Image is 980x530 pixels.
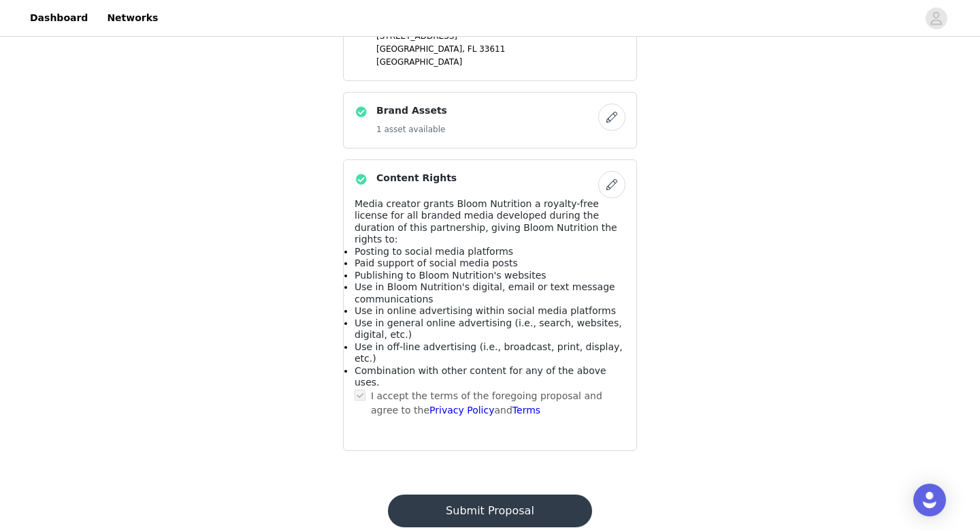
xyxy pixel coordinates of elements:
p: I accept the terms of the foregoing proposal and agree to the and [371,389,625,418]
span: Use in off-line advertising (i.e., broadcast, print, display, etc.) [355,341,623,364]
div: Open Intercom Messenger [913,484,946,516]
div: Content Rights [343,159,637,451]
div: avatar [930,7,943,29]
p: [GEOGRAPHIC_DATA] [376,56,625,68]
span: Combination with other content for any of the above uses. [355,365,606,388]
span: Use in Bloom Nutrition's digital, email or text message communications [355,281,615,305]
span: Publishing to Bloom Nutrition's websites [355,270,546,281]
span: FL [468,44,477,54]
div: Brand Assets [343,92,637,149]
a: Dashboard [22,3,96,33]
span: Posting to social media platforms [355,246,513,257]
span: 33611 [479,44,505,54]
a: Privacy Policy [429,405,494,416]
span: Paid support of social media posts [355,258,518,268]
h5: 1 asset available [376,123,447,136]
span: Use in general online advertising (i.e., search, websites, digital, etc.) [355,317,622,341]
span: [GEOGRAPHIC_DATA], [376,44,465,54]
span: Media creator grants Bloom Nutrition a royalty-free license for all branded media developed durin... [355,198,617,245]
h4: Content Rights [376,171,457,185]
a: Networks [99,3,166,33]
h4: Brand Assets [376,104,447,118]
span: Use in online advertising within social media platforms [355,305,616,316]
button: Submit Proposal [388,495,591,527]
a: Terms [512,405,540,416]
